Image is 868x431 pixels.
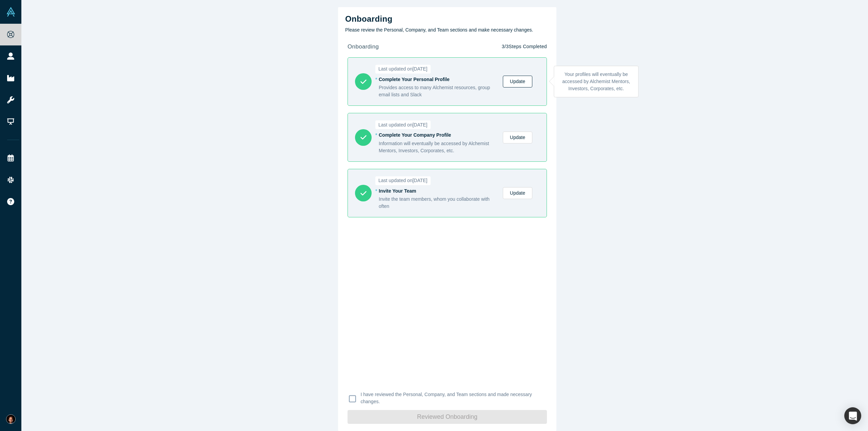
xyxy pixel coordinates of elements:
[375,65,431,74] span: Last updated on [DATE]
[502,43,547,50] p: 3 / 3 Steps Completed
[379,196,496,210] div: Invite the team members, whom you collaborate with often
[348,43,379,50] strong: onboarding
[375,176,431,185] span: Last updated on [DATE]
[348,410,547,424] button: Reviewed Onboarding
[379,132,496,139] div: Complete Your Company Profile
[379,76,496,83] div: Complete Your Personal Profile
[6,7,16,17] img: Alchemist Vault Logo
[503,132,532,143] a: Update
[345,26,549,34] p: Please review the Personal, Company, and Team sections and make necessary changes.
[361,391,542,405] p: I have reviewed the Personal, Company, and Team sections and made necessary changes.
[503,76,532,87] a: Update
[503,187,532,199] a: Update
[379,84,496,98] div: Provides access to many Alchemist resources, group email lists and Slack
[375,120,431,129] span: Last updated on [DATE]
[345,14,549,24] h2: Onboarding
[379,188,496,195] div: Invite Your Team
[6,414,16,424] img: Aleks Gollu's Account
[379,140,496,154] div: Information will eventually be accessed by Alchemist Mentors, Investors, Corporates, etc.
